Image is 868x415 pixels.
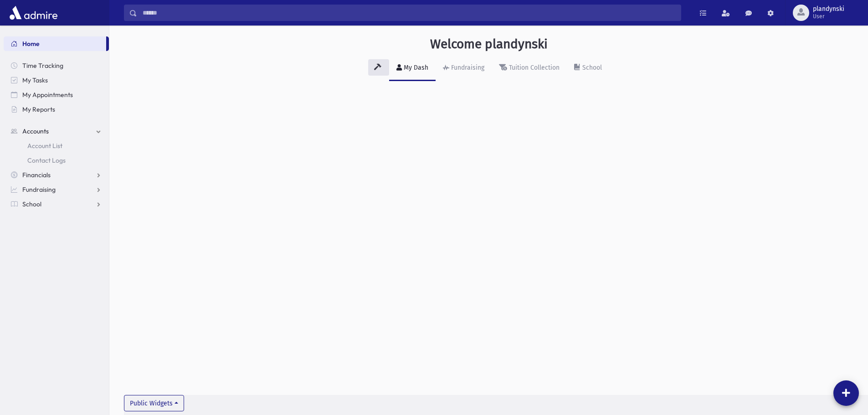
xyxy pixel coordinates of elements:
a: My Reports [4,102,109,117]
a: Accounts [4,124,109,138]
a: Financials [4,168,109,182]
a: My Tasks [4,73,109,87]
span: Time Tracking [22,61,63,70]
span: User [813,13,844,20]
a: Time Tracking [4,58,109,73]
span: plandynski [813,5,844,13]
span: My Appointments [22,91,73,99]
span: Home [22,40,40,48]
a: Tuition Collection [492,56,567,81]
span: My Reports [22,105,55,113]
span: Financials [22,171,51,179]
div: My Dash [402,64,428,72]
a: School [4,197,109,211]
a: School [567,56,609,81]
div: Tuition Collection [507,64,560,72]
a: Contact Logs [4,153,109,168]
input: Search [137,5,681,21]
span: Fundraising [22,185,56,194]
span: Contact Logs [27,156,66,164]
a: My Appointments [4,87,109,102]
div: Fundraising [449,64,484,72]
a: Home [4,36,106,51]
a: My Dash [389,56,436,81]
a: Fundraising [436,56,492,81]
span: Accounts [22,127,49,135]
a: Account List [4,138,109,153]
span: School [22,200,41,208]
h3: Welcome plandynski [430,36,548,52]
span: Account List [27,142,62,150]
a: Fundraising [4,182,109,197]
img: AdmirePro [7,4,60,22]
div: School [580,64,602,72]
button: Public Widgets [124,395,184,411]
span: My Tasks [22,76,48,84]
